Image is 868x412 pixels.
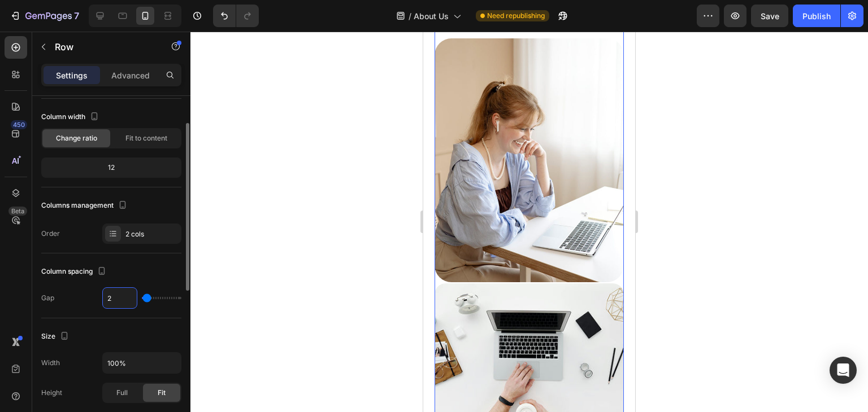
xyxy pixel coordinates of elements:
span: Fit [158,388,166,398]
div: 2 cols [125,229,179,239]
span: Full [116,388,128,398]
div: Width [41,358,60,368]
span: / [409,10,411,22]
div: Height [41,388,62,398]
p: Settings [56,69,88,81]
button: Save [751,5,788,27]
div: Open Intercom Messenger [830,357,857,384]
div: Size [41,329,71,344]
div: Column width [41,109,101,125]
div: Gap [41,293,54,303]
span: About Us [414,10,449,22]
iframe: To enrich screen reader interactions, please activate Accessibility in Grammarly extension settings [423,32,635,412]
input: Auto [103,288,137,308]
p: Row [55,40,151,54]
div: 12 [44,160,179,176]
p: Advanced [111,69,150,81]
div: Order [41,229,60,239]
div: Columns management [41,198,129,213]
span: Change ratio [56,133,97,143]
span: Need republishing [487,11,545,21]
div: Beta [8,207,27,216]
span: Fit to content [125,133,167,143]
div: Column spacing [41,264,108,279]
input: Auto [103,353,181,373]
button: 7 [5,5,84,27]
div: Publish [802,10,831,22]
button: Publish [793,5,840,27]
span: Save [761,11,779,21]
div: 450 [11,120,27,129]
p: 7 [74,9,79,23]
div: Undo/Redo [213,5,259,27]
